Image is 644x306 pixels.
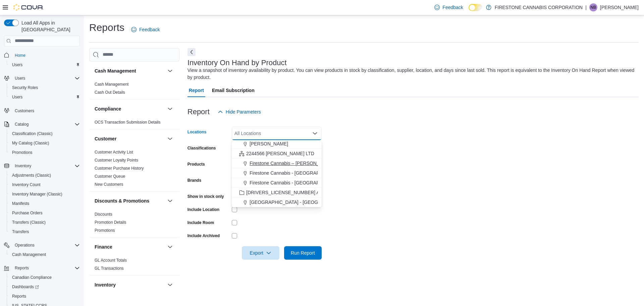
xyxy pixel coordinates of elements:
span: Users [15,76,25,81]
span: Promotions [12,150,33,155]
h3: Discounts & Promotions [95,198,149,204]
div: Compliance [89,118,179,129]
span: Run Report [291,250,315,256]
a: Cash Management [95,82,128,87]
span: Users [12,94,22,100]
span: Load All Apps in [GEOGRAPHIC_DATA] [19,19,80,33]
button: 2244566 [PERSON_NAME] LTD [232,149,322,159]
h3: Report [187,108,210,116]
span: Canadian Compliance [12,275,52,280]
span: Users [9,61,80,69]
button: Transfers [7,227,83,236]
span: Firestone Cannabis - [GEOGRAPHIC_DATA] [250,179,343,186]
a: Transfers (Classic) [9,218,48,226]
a: Customer Purchase History [95,166,144,171]
button: Run Report [284,246,322,260]
button: Inventory Manager (Classic) [7,189,83,199]
span: Customer Loyalty Points [95,158,138,163]
button: Cash Management [7,250,83,259]
button: Customer [95,135,165,142]
span: Adjustments (Classic) [12,173,51,178]
label: Locations [187,129,207,135]
button: [DRIVERS_LICENSE_NUMBER] Alberta LTD [232,188,322,198]
p: FIRESTONE CANNABIS CORPORATION [495,3,583,11]
span: Discounts [95,212,112,217]
button: Users [12,74,28,82]
div: nichol babiak [589,3,597,11]
span: Security Roles [9,84,80,92]
span: Reports [9,292,80,300]
button: Manifests [7,199,83,208]
span: Cash Management [9,251,80,259]
span: Operations [15,243,35,248]
button: Classification (Classic) [7,129,83,138]
span: [GEOGRAPHIC_DATA] - [GEOGRAPHIC_DATA] [250,199,352,206]
span: Home [12,51,80,59]
span: Reports [15,265,29,271]
span: Reports [12,264,80,272]
span: Inventory [12,162,80,170]
button: Export [242,246,279,260]
h3: Customer [95,135,116,142]
label: Brands [187,178,201,183]
span: Adjustments (Classic) [9,171,80,179]
span: Purchase Orders [12,210,43,216]
button: Adjustments (Classic) [7,171,83,180]
button: Cash Management [95,68,165,74]
a: My Catalog (Classic) [9,139,52,147]
button: Firestone Cannabis – [PERSON_NAME] [232,159,322,168]
span: Promotion Details [95,220,126,225]
a: Classification (Classic) [9,130,55,138]
span: Customer Queue [95,174,125,179]
span: Firestone Cannabis - [GEOGRAPHIC_DATA] [250,170,343,176]
span: Users [12,62,22,68]
a: Cash Management [9,251,49,259]
span: New Customers [95,182,123,187]
span: Catalog [12,120,80,128]
button: Home [1,50,83,60]
button: Users [1,74,83,83]
span: Inventory Count [9,181,80,189]
a: GL Transactions [95,266,124,271]
h3: Compliance [95,105,121,112]
input: Dark Mode [469,4,483,11]
span: Transfers [12,229,29,234]
img: Cova [13,4,44,11]
span: Transfers [9,228,80,236]
span: Classification (Classic) [12,131,53,136]
span: Customers [15,108,34,114]
button: [PERSON_NAME] [232,139,322,149]
div: Customer [89,148,179,191]
span: Transfers (Classic) [9,218,80,226]
a: New Customers [95,182,123,187]
label: Include Room [187,220,214,225]
span: Users [9,93,80,101]
h3: Inventory On Hand by Product [187,59,287,67]
span: Cash Management [95,82,128,87]
span: Security Roles [12,85,38,90]
span: 2244566 [PERSON_NAME] LTD [246,150,314,157]
button: Reports [1,263,83,273]
div: Finance [89,256,179,275]
button: Discounts & Promotions [95,198,165,204]
button: Finance [95,244,165,250]
button: Close list of options [312,131,318,136]
span: Export [246,246,275,260]
a: Customer Loyalty Points [95,158,138,163]
span: Dark Mode [469,11,469,11]
span: Firestone Cannabis – [PERSON_NAME] [250,160,334,167]
button: Inventory [1,161,83,171]
button: Inventory [95,281,165,288]
button: Hide Parameters [215,105,264,119]
a: Dashboards [9,283,42,291]
button: [GEOGRAPHIC_DATA] - [GEOGRAPHIC_DATA] [232,198,322,207]
button: Cash Management [166,67,174,75]
label: Include Archived [187,233,220,238]
a: Security Roles [9,84,41,92]
a: Cash Out Details [95,90,125,95]
span: Reports [12,294,26,299]
button: Users [7,92,83,102]
button: Customers [1,106,83,116]
span: Home [15,53,25,58]
button: Operations [1,241,83,250]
